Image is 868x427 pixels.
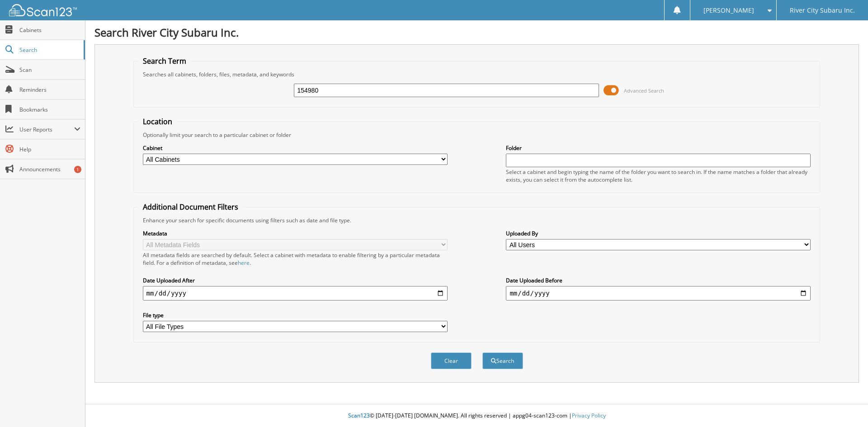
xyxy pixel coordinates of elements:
[9,4,77,16] img: scan123-logo-white.svg
[506,230,811,237] label: Uploaded By
[823,384,868,427] iframe: Chat Widget
[506,277,811,284] label: Date Uploaded Before
[624,87,664,94] span: Advanced Search
[238,259,250,267] a: here
[790,8,855,13] span: River City Subaru Inc.
[143,277,448,284] label: Date Uploaded After
[138,131,816,139] div: Optionally limit your search to a particular cabinet or folder
[506,144,811,152] label: Folder
[19,106,80,113] span: Bookmarks
[85,405,868,427] div: © [DATE]-[DATE] [DOMAIN_NAME]. All rights reserved | appg04-scan123-com |
[506,286,811,300] input: end
[143,144,448,152] label: Cabinet
[348,412,370,419] span: Scan123
[138,216,816,224] div: Enhance your search for specific documents using filters such as date and file type.
[138,70,816,78] div: Searches all cabinets, folders, files, metadata, and keywords
[94,25,859,40] h1: Search River City Subaru Inc.
[19,165,80,173] span: Announcements
[138,117,177,127] legend: Location
[506,168,811,183] div: Select a cabinet and begin typing the name of the folder you want to search in. If the name match...
[572,412,606,419] a: Privacy Policy
[19,126,74,133] span: User Reports
[19,46,79,54] span: Search
[138,202,243,212] legend: Additional Document Filters
[143,251,448,267] div: All metadata fields are searched by default. Select a cabinet with metadata to enable filtering b...
[19,86,80,94] span: Reminders
[19,145,80,153] span: Help
[19,66,80,74] span: Scan
[143,230,448,237] label: Metadata
[431,352,472,369] button: Clear
[138,56,191,66] legend: Search Term
[19,26,80,34] span: Cabinets
[703,8,754,13] span: [PERSON_NAME]
[482,352,523,369] button: Search
[143,311,448,319] label: File type
[143,286,448,300] input: start
[74,166,81,173] div: 1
